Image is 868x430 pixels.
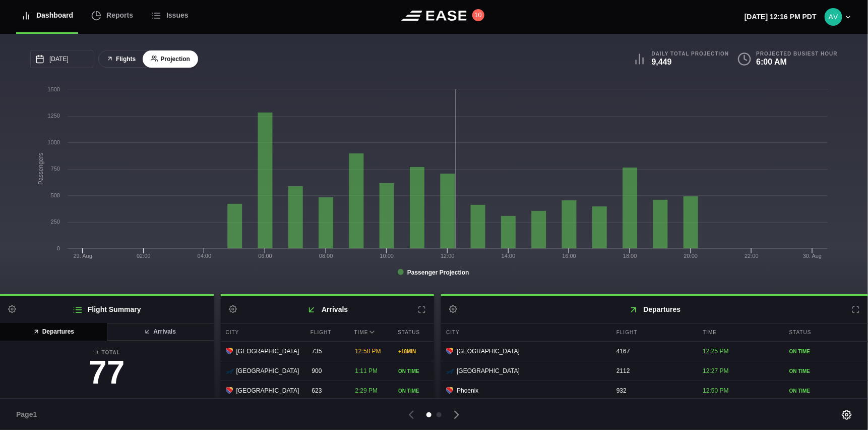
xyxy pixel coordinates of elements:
[57,245,60,251] text: 0
[803,253,822,259] tspan: 30. Aug
[236,366,299,375] span: [GEOGRAPHIC_DATA]
[745,253,759,259] text: 22:00
[37,153,44,185] tspan: Passengers
[611,324,695,341] div: Flight
[221,324,303,341] div: City
[51,219,60,225] text: 250
[236,386,299,395] span: [GEOGRAPHIC_DATA]
[652,50,729,57] b: Daily Total Projection
[457,366,520,375] span: [GEOGRAPHIC_DATA]
[703,367,728,374] span: 12:27 PM
[306,342,347,361] div: 735
[789,387,863,395] div: ON TIME
[611,361,695,381] div: 2112
[457,347,520,356] span: [GEOGRAPHIC_DATA]
[441,296,868,323] h2: Departures
[745,12,817,22] p: [DATE] 12:16 PM PDT
[393,324,434,341] div: Status
[441,324,609,341] div: City
[563,253,577,259] text: 16:00
[457,386,478,395] span: Phoenix
[698,324,781,341] div: Time
[137,253,151,259] text: 02:00
[51,192,60,198] text: 500
[789,348,863,355] div: ON TIME
[355,367,378,374] span: 1:11 PM
[355,348,381,355] span: 12:58 PM
[73,253,92,259] tspan: 29. Aug
[757,50,838,57] b: Projected Busiest Hour
[221,296,435,323] h2: Arrivals
[784,324,868,341] div: Status
[236,347,299,356] span: [GEOGRAPHIC_DATA]
[398,387,429,395] div: ON TIME
[98,50,144,68] button: Flights
[611,381,695,400] div: 932
[407,269,469,276] tspan: Passenger Projection
[652,58,672,66] b: 9,449
[789,367,863,375] div: ON TIME
[703,387,728,394] span: 12:50 PM
[684,253,698,259] text: 20:00
[106,323,214,341] button: Arrivals
[611,342,695,361] div: 4167
[30,50,93,68] input: mm/dd/yyyy
[355,387,378,394] span: 2:29 PM
[306,361,347,381] div: 900
[349,324,391,341] div: Time
[198,253,212,259] text: 04:00
[306,381,347,400] div: 623
[258,253,272,259] text: 06:00
[472,9,484,21] button: 10
[8,349,206,394] a: Total77
[48,86,60,92] text: 1500
[380,253,394,259] text: 10:00
[825,8,842,26] img: 9eca6f7b035e9ca54b5c6e3bab63db89
[48,139,60,145] text: 1000
[51,166,60,172] text: 750
[48,113,60,119] text: 1250
[8,356,206,389] h3: 77
[305,324,347,341] div: Flight
[703,348,728,355] span: 12:25 PM
[319,253,333,259] text: 08:00
[398,367,429,375] div: ON TIME
[8,349,206,356] b: Total
[502,253,516,259] text: 14:00
[623,253,637,259] text: 18:00
[441,253,455,259] text: 12:00
[757,58,787,66] b: 6:00 AM
[143,50,198,68] button: Projection
[16,409,41,420] span: Page 1
[398,348,429,355] div: + 18 MIN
